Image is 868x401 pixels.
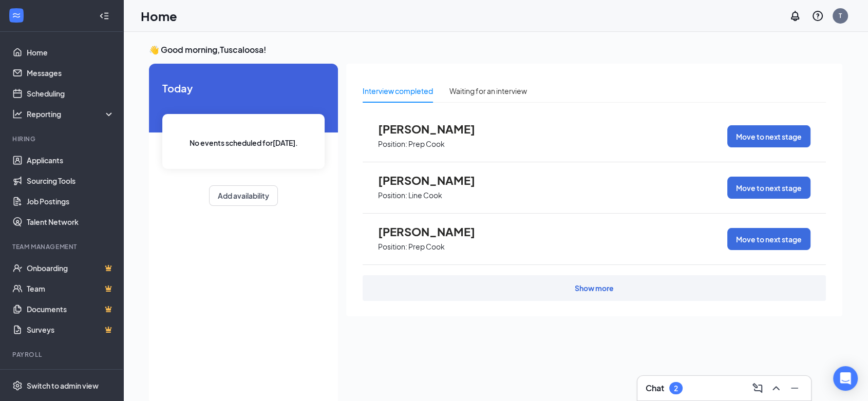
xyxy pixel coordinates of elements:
[770,382,782,394] svg: ChevronUp
[749,380,766,396] button: ComposeMessage
[378,174,491,187] span: [PERSON_NAME]
[789,10,801,22] svg: Notifications
[812,10,824,22] svg: QuestionInfo
[27,63,115,83] a: Messages
[768,380,784,396] button: ChevronUp
[12,109,23,119] svg: Analysis
[378,225,491,238] span: [PERSON_NAME]
[12,380,23,391] svg: Settings
[27,212,115,232] a: Talent Network
[408,139,445,149] p: Prep Cook
[27,299,115,319] a: DocumentsCrown
[27,150,115,170] a: Applicants
[378,242,407,252] p: Position:
[209,185,278,206] button: Add availability
[751,382,764,394] svg: ComposeMessage
[727,228,810,250] button: Move to next stage
[27,319,115,340] a: SurveysCrown
[839,11,842,20] div: T
[575,283,614,293] div: Show more
[833,366,858,391] div: Open Intercom Messenger
[378,122,491,136] span: [PERSON_NAME]
[27,170,115,191] a: Sourcing Tools
[408,190,442,200] p: Line Cook
[27,278,115,299] a: TeamCrown
[449,85,527,97] div: Waiting for an interview
[149,44,842,55] h3: 👋 Good morning, Tuscaloosa !
[378,190,407,200] p: Position:
[727,125,810,147] button: Move to next stage
[12,350,112,359] div: Payroll
[27,258,115,278] a: OnboardingCrown
[788,382,801,394] svg: Minimize
[727,177,810,199] button: Move to next stage
[363,85,433,97] div: Interview completed
[141,7,177,25] h1: Home
[27,366,115,386] a: PayrollCrown
[27,380,99,391] div: Switch to admin view
[11,10,22,21] svg: WorkstreamLogo
[646,383,664,394] h3: Chat
[786,380,803,396] button: Minimize
[12,135,112,143] div: Hiring
[27,83,115,104] a: Scheduling
[378,139,407,149] p: Position:
[27,109,115,119] div: Reporting
[190,137,298,148] span: No events scheduled for [DATE] .
[674,384,678,393] div: 2
[162,80,325,96] span: Today
[408,242,445,252] p: Prep Cook
[99,11,109,21] svg: Collapse
[12,242,112,251] div: Team Management
[27,191,115,212] a: Job Postings
[27,42,115,63] a: Home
